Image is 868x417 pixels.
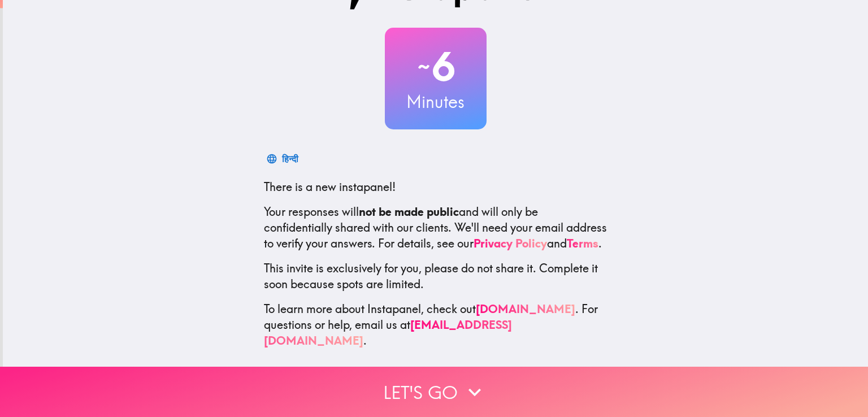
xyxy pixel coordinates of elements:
p: This invite is exclusively for you, please do not share it. Complete it soon because spots are li... [264,260,607,292]
p: Your responses will and will only be confidentially shared with our clients. We'll need your emai... [264,204,607,251]
b: not be made public [359,205,459,219]
h2: 6 [385,44,487,90]
span: ~ [416,50,432,84]
button: हिन्दी [264,147,303,170]
h3: Minutes [385,90,487,114]
span: There is a new instapanel! [264,180,396,194]
a: [EMAIL_ADDRESS][DOMAIN_NAME] [264,318,512,347]
a: Privacy Policy [474,236,547,250]
p: To learn more about Instapanel, check out . For questions or help, email us at . [264,301,607,349]
a: [DOMAIN_NAME] [476,302,575,316]
a: Terms [567,236,598,250]
div: हिन्दी [282,151,298,167]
